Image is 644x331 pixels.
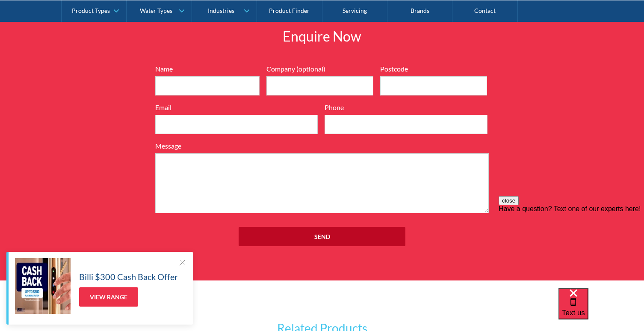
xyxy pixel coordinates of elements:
div: Water Types [140,7,172,14]
label: Phone [325,102,487,113]
a: View Range [79,287,138,307]
iframe: podium webchat widget bubble [558,288,644,331]
label: Email [155,102,318,113]
h2: Enquire Now [198,26,446,47]
label: Message [155,141,489,151]
label: Postcode [380,64,487,74]
form: Full Width Form [151,64,493,255]
h5: Billi $300 Cash Back Offer [79,270,178,283]
input: Send [239,227,405,246]
iframe: podium webchat widget prompt [499,196,644,299]
label: Company (optional) [266,64,373,74]
div: Industries [208,7,234,14]
label: Name [155,64,260,74]
div: Product Types [72,7,110,14]
img: Billi $300 Cash Back Offer [15,258,71,314]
